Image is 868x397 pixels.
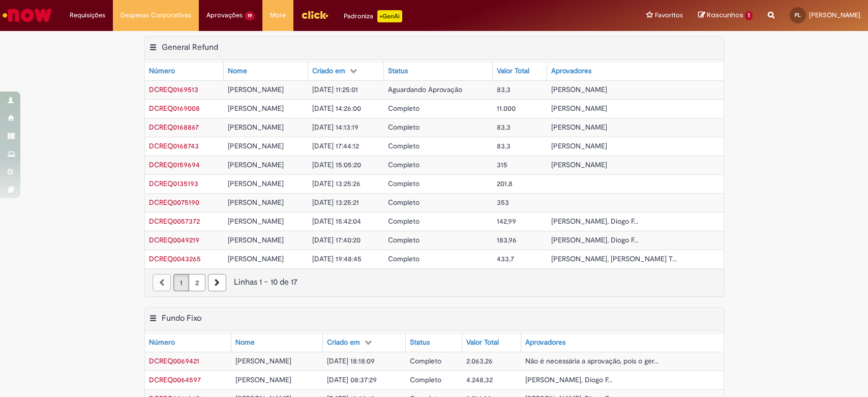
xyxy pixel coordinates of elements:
[245,12,255,20] span: 19
[497,179,513,188] span: 201,8
[149,313,157,326] button: Fundo Fixo Menu de contexto
[208,274,226,291] a: Próxima página
[312,217,361,226] span: [DATE] 15:42:04
[795,12,801,18] span: PL
[551,141,607,150] span: [PERSON_NAME]
[206,10,243,20] span: Aprovações
[312,141,359,150] span: [DATE] 17:44:12
[149,235,199,245] span: DCREQ0049219
[745,11,753,20] span: 1
[410,375,441,384] span: Completo
[228,198,284,207] span: [PERSON_NAME]
[153,277,716,288] div: Linhas 1 − 10 de 17
[388,104,420,113] span: Completo
[551,104,607,113] span: [PERSON_NAME]
[344,10,402,22] div: Padroniza
[497,254,514,263] span: 433,7
[235,356,291,365] span: [PERSON_NAME]
[149,179,198,188] a: Abrir Registro: DCREQ0135193
[149,123,199,132] span: DCREQ0168867
[270,10,286,20] span: More
[228,66,247,76] div: Nome
[149,356,199,365] span: DCREQ0069421
[497,104,516,113] span: 11.000
[228,179,284,188] span: [PERSON_NAME]
[312,254,362,263] span: [DATE] 19:48:45
[235,338,255,348] div: Nome
[149,104,200,113] span: DCREQ0169008
[312,66,345,76] div: Criado em
[312,235,361,245] span: [DATE] 17:40:20
[410,338,430,348] div: Status
[410,356,441,365] span: Completo
[551,123,607,132] span: [PERSON_NAME]
[149,375,201,384] a: Abrir Registro: DCREQ0064597
[149,160,200,169] a: Abrir Registro: DCREQ0159694
[149,160,200,169] span: DCREQ0159694
[497,66,529,76] div: Valor Total
[698,11,753,20] a: Rascunhos
[388,141,420,150] span: Completo
[388,179,420,188] span: Completo
[551,66,591,76] div: Aprovadores
[301,7,328,22] img: click_logo_yellow_360x200.png
[327,356,375,365] span: [DATE] 18:18:09
[466,375,493,384] span: 4.248,32
[497,85,511,94] span: 83,3
[466,356,493,365] span: 2.063,26
[388,217,420,226] span: Completo
[388,160,420,169] span: Completo
[497,217,516,226] span: 142,99
[70,10,105,20] span: Requisições
[149,235,199,245] a: Abrir Registro: DCREQ0049219
[312,85,358,94] span: [DATE] 11:25:01
[235,375,291,384] span: [PERSON_NAME]
[497,198,509,207] span: 353
[149,338,175,348] div: Número
[551,160,607,169] span: [PERSON_NAME]
[149,141,199,150] a: Abrir Registro: DCREQ0168743
[162,42,218,52] h2: General Refund
[149,254,201,263] span: DCREQ0043265
[149,198,199,207] a: Abrir Registro: DCREQ0075190
[149,66,175,76] div: Número
[228,217,284,226] span: [PERSON_NAME]
[228,235,284,245] span: [PERSON_NAME]
[149,85,198,94] span: DCREQ0169513
[162,313,201,323] h2: Fundo Fixo
[1,5,53,25] img: ServiceNow
[388,254,420,263] span: Completo
[655,10,683,20] span: Favoritos
[388,123,420,132] span: Completo
[809,11,860,19] span: [PERSON_NAME]
[551,254,677,263] span: [PERSON_NAME], [PERSON_NAME] T...
[388,66,408,76] div: Status
[173,274,189,291] a: Página 1
[149,141,199,150] span: DCREQ0168743
[551,217,638,226] span: [PERSON_NAME], Diogo F...
[228,141,284,150] span: [PERSON_NAME]
[149,375,201,384] span: DCREQ0064597
[121,10,191,20] span: Despesas Corporativas
[466,338,499,348] div: Valor Total
[149,123,199,132] a: Abrir Registro: DCREQ0168867
[551,235,638,245] span: [PERSON_NAME], Diogo F...
[149,179,198,188] span: DCREQ0135193
[388,85,462,94] span: Aguardando Aprovação
[149,254,201,263] a: Abrir Registro: DCREQ0043265
[149,356,199,365] a: Abrir Registro: DCREQ0069421
[228,85,284,94] span: [PERSON_NAME]
[149,42,157,55] button: General Refund Menu de contexto
[312,123,358,132] span: [DATE] 14:13:19
[497,123,511,132] span: 83,3
[525,375,612,384] span: [PERSON_NAME], Diogo F...
[149,217,200,226] span: DCREQ0057372
[525,338,565,348] div: Aprovadores
[228,160,284,169] span: [PERSON_NAME]
[497,235,517,245] span: 183,96
[312,160,361,169] span: [DATE] 15:05:20
[327,375,377,384] span: [DATE] 08:37:29
[149,217,200,226] a: Abrir Registro: DCREQ0057372
[707,10,743,20] span: Rascunhos
[228,254,284,263] span: [PERSON_NAME]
